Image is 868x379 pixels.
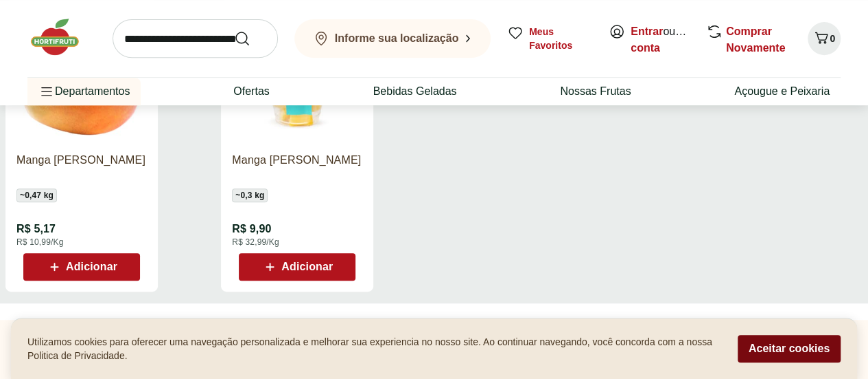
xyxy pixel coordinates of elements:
span: Adicionar [281,261,333,272]
button: Informe sua localização [294,19,491,58]
button: Adicionar [239,253,355,281]
a: Bebidas Geladas [373,83,457,100]
button: Submit Search [234,30,267,47]
span: R$ 5,17 [16,221,56,237]
span: R$ 10,99/Kg [16,237,63,248]
span: ou [631,23,692,56]
b: Informe sua localização [335,32,459,44]
span: Departamentos [38,75,130,108]
span: R$ 32,99/Kg [232,237,279,248]
a: Ofertas [233,83,269,100]
span: Meus Favoritos [529,25,592,52]
img: Hortifruti [27,17,96,58]
a: Meus Favoritos [507,25,592,52]
a: Nossas Frutas [560,83,631,100]
span: 0 [830,33,835,44]
span: Adicionar [66,261,117,272]
button: Carrinho [808,22,841,55]
a: Manga [PERSON_NAME] [232,153,362,183]
button: Menu [38,75,55,108]
input: search [113,19,278,58]
span: R$ 9,90 [232,221,271,237]
span: ~ 0,47 kg [16,188,57,202]
button: Aceitar cookies [738,335,841,362]
p: Utilizamos cookies para oferecer uma navegação personalizada e melhorar sua experiencia no nosso ... [27,335,721,362]
a: Entrar [631,25,663,37]
button: Adicionar [23,253,140,281]
a: Açougue e Peixaria [734,83,830,100]
a: Manga [PERSON_NAME] [16,153,147,183]
span: ~ 0,3 kg [232,188,268,202]
a: Comprar Novamente [726,25,785,54]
